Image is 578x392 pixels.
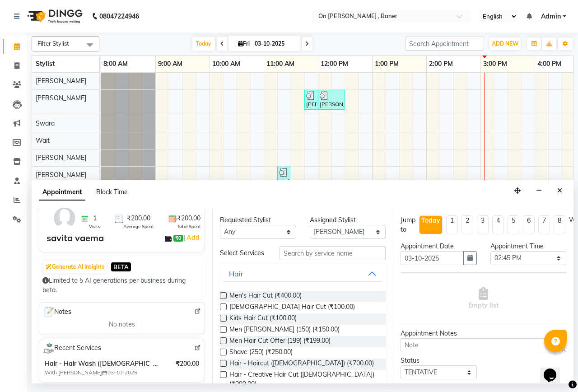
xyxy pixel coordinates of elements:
[96,188,128,196] span: Block Time
[173,235,183,242] span: ₹0
[123,223,154,230] span: Average Spent
[36,171,86,179] span: [PERSON_NAME]
[401,242,477,251] div: Appointment Date
[523,215,535,234] li: 6
[185,232,201,243] a: Add
[177,223,201,230] span: Total Spent
[36,119,55,127] span: Swara
[421,216,440,225] div: Today
[229,370,378,389] span: Hair - Creative Hair Cut ([DEMOGRAPHIC_DATA]) (₹999.00)
[37,40,69,47] span: Filter Stylist
[305,91,317,108] div: [PERSON_NAME], TK02, 11:45 AM-12:00 PM, Hair - Hair Wash ([DEMOGRAPHIC_DATA])
[318,57,350,70] a: 12:00 PM
[319,91,344,108] div: [PERSON_NAME], TK02, 12:00 PM-12:30 PM, Waxing - Honey - Under Arms
[177,214,200,223] span: ₹200.00
[540,356,569,383] iframe: chat widget
[401,251,464,265] input: yyyy-mm-dd
[127,214,150,223] span: ₹200.00
[446,215,458,234] li: 1
[405,37,484,51] input: Search Appointment
[490,242,567,251] div: Appointment Time
[492,215,504,234] li: 4
[210,57,242,70] a: 10:00 AM
[280,246,386,260] input: Search by service name
[401,329,566,338] div: Appointment Notes
[310,215,386,225] div: Assigned Stylist
[264,57,297,70] a: 11:00 AM
[553,184,566,198] button: Close
[39,184,85,201] span: Appointment
[278,168,289,185] div: savita vaema, TK01, 11:15 AM-11:30 AM, Hair - Hair Wash ([DEMOGRAPHIC_DATA])
[176,359,199,369] span: ₹200.00
[477,215,489,234] li: 3
[111,262,131,271] span: BETA
[43,261,107,273] button: Generate AI Insights
[47,231,104,245] div: savita vaema
[99,4,139,29] b: 08047224946
[489,37,521,50] button: ADD NEW
[36,60,55,68] span: Stylist
[51,205,78,231] img: avatar
[401,215,415,234] div: Jump to
[192,37,215,51] span: Today
[213,248,273,258] div: Select Services
[229,336,331,347] span: Men Hair Cut Offer (199) (₹199.00)
[541,12,561,21] span: Admin
[224,266,382,282] button: Hair
[36,136,50,145] span: Wait
[427,57,455,70] a: 2:00 PM
[252,37,297,51] input: 2025-10-03
[36,94,86,102] span: [PERSON_NAME]
[229,313,297,325] span: Kids Hair Cut (₹100.00)
[538,215,550,234] li: 7
[508,215,519,234] li: 5
[220,215,296,225] div: Requested Stylist
[109,320,135,329] span: No notes
[45,369,158,377] span: With [PERSON_NAME] 03-10-2025
[229,359,374,370] span: Hair - Haircut ([DEMOGRAPHIC_DATA]) (₹700.00)
[36,154,86,162] span: [PERSON_NAME]
[236,40,252,47] span: Fri
[229,291,302,302] span: Men's Hair Cut (₹400.00)
[93,214,97,223] span: 1
[43,306,71,318] span: Notes
[229,268,243,279] div: Hair
[554,215,565,234] li: 8
[229,302,355,313] span: [DEMOGRAPHIC_DATA] Hair Cut (₹100.00)
[535,57,564,70] a: 4:00 PM
[461,215,473,234] li: 2
[23,4,85,29] img: logo
[45,359,161,369] span: Hair - Hair Wash ([DEMOGRAPHIC_DATA])
[468,287,499,310] span: Empty list
[101,57,130,70] a: 8:00 AM
[229,347,293,359] span: Shave (250) (₹250.00)
[481,57,509,70] a: 3:00 PM
[183,232,201,243] span: |
[492,40,518,47] span: ADD NEW
[43,343,101,354] span: Recent Services
[42,276,201,295] div: Limited to 5 AI generations per business during beta.
[89,223,100,230] span: Visits
[373,57,401,70] a: 1:00 PM
[36,77,86,85] span: [PERSON_NAME]
[401,356,477,365] div: Status
[156,57,185,70] a: 9:00 AM
[229,325,340,336] span: Men [PERSON_NAME] (150) (₹150.00)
